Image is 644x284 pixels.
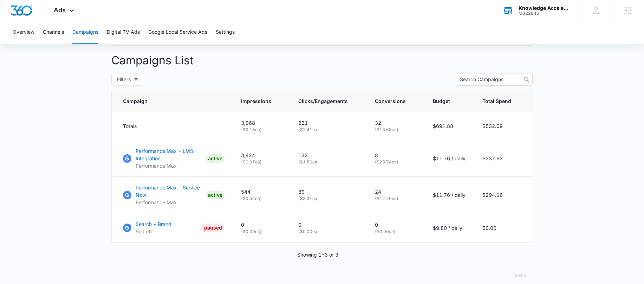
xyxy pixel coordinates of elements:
span: Budget [433,97,455,105]
span: Ads [54,6,66,14]
button: Google Local Service Ads [148,21,207,44]
p: 3,968 [241,119,281,127]
p: ( $0.13 ea) [241,127,281,133]
button: Overview [13,21,34,44]
a: Google AdsPerformance Max - LMS IntegrationPerformance MaxACTIVE [123,147,224,169]
button: Filters [111,73,144,86]
p: ( $2.41 ea) [298,127,358,133]
button: search [520,73,533,86]
td: $0.00 [474,213,533,243]
p: Search - Brand [136,220,171,228]
p: ( $0.00 ea) [241,228,281,235]
p: ( $0.00 ea) [375,228,416,235]
p: 8 [375,151,416,159]
div: account id [519,11,570,16]
span: Clicks/Engagements [298,97,348,105]
p: $691.88 [433,122,466,130]
p: $11.76 / daily [433,191,466,199]
p: 0 [375,221,416,228]
img: Google Ads [123,154,131,163]
span: Total Spend [482,97,511,105]
button: Spend [506,267,533,284]
p: ( $16.63 ea) [375,127,416,133]
p: ( $0.00 ea) [298,228,358,235]
p: ( $1.80 ea) [298,159,358,165]
p: 3,424 [241,151,281,159]
p: Campaigns List [111,52,533,69]
span: Conversions [375,97,406,105]
p: $9.80 / daily [433,224,466,232]
button: Channels [43,21,64,44]
div: ACTIVE [206,154,225,163]
p: Performance Max - LMS Integration [136,147,203,162]
p: 0 [298,221,358,228]
button: Settings [216,21,235,44]
p: 89 [298,188,358,195]
td: $294.16 [474,177,533,213]
p: ( $0.07 ea) [241,159,281,165]
p: 221 [298,119,358,127]
td: $532.09 [474,112,533,140]
div: Totals [123,122,224,130]
p: Performance Max [136,199,203,206]
td: $237.93 [474,140,533,177]
input: Search Campaigns [460,76,510,83]
p: 544 [241,188,281,195]
p: ( $12.26 ea) [375,195,416,202]
p: ( $29.74 ea) [375,159,416,165]
p: 32 [375,119,416,127]
p: 24 [375,188,416,195]
span: Filters [117,76,131,83]
a: Google AdsPerformance Max - Service NowPerformance MaxACTIVE [123,184,224,206]
p: Showing 1-3 of 3 [297,251,338,258]
p: Performance Max [136,162,203,169]
p: ( $3.31 ea) [298,195,358,202]
span: search [520,77,532,82]
img: Google Ads [123,191,131,199]
div: PAUSED [202,224,224,232]
div: ACTIVE [206,191,225,199]
span: Impressions [241,97,271,105]
p: Search [136,228,171,235]
p: 132 [298,151,358,159]
p: 0 [241,221,281,228]
a: Google AdsSearch - BrandSearchPAUSED [123,220,224,235]
img: Google Ads [123,224,131,232]
div: account name [519,5,570,11]
p: ( $0.54 ea) [241,195,281,202]
button: Campaigns [72,21,98,44]
span: Campaign [123,97,214,105]
p: $11.76 / daily [433,155,466,162]
p: Performance Max - Service Now [136,184,203,199]
button: Digital TV Ads [107,21,140,44]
